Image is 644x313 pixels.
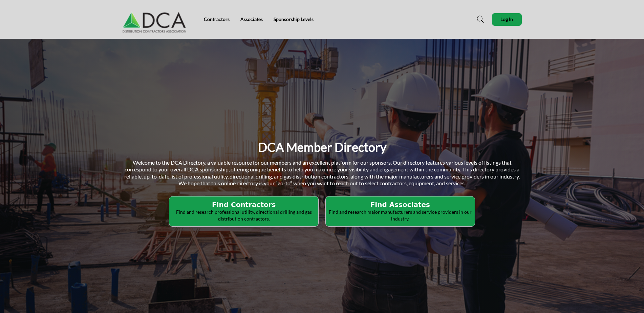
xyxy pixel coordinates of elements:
img: Site Logo [123,6,190,33]
a: Sponsorship Levels [274,16,314,22]
a: Contractors [204,16,230,22]
span: Log In [500,16,513,22]
h1: DCA Member Directory [258,139,386,155]
h2: Find Associates [328,201,473,209]
a: Associates [240,16,263,22]
button: Find Associates Find and research major manufacturers and service providers in our industry. [325,196,475,227]
button: Find Contractors Find and research professional utility, directional drilling and gas distributio... [169,196,319,227]
p: Find and research major manufacturers and service providers in our industry. [328,209,473,222]
button: Log In [492,13,522,26]
h2: Find Contractors [171,201,316,209]
p: Find and research professional utility, directional drilling and gas distribution contractors. [171,209,316,222]
span: Welcome to the DCA Directory, a valuable resource for our members and an excellent platform for o... [124,159,520,187]
a: Search [470,14,488,25]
